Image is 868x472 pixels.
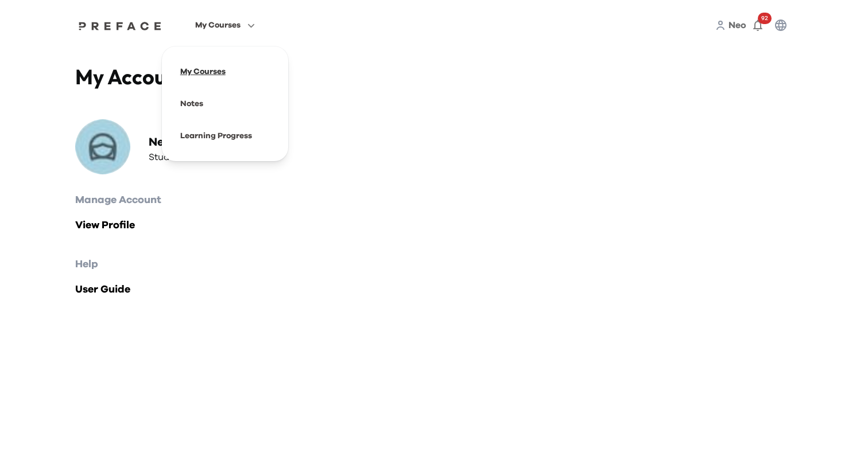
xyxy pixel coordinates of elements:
[75,64,434,89] h4: My Account
[75,282,793,298] a: User Guide
[746,14,769,37] button: 92
[149,134,221,150] h2: Neo Lung
[728,21,746,30] span: Neo
[195,18,241,32] span: My Courses
[180,132,252,140] a: Learning Progress
[180,68,226,76] a: My Courses
[75,192,793,208] h2: Manage Account
[728,18,746,32] a: Neo
[75,217,793,233] a: View Profile
[758,13,772,24] span: 92
[76,21,164,30] img: Preface Logo
[75,119,130,174] img: Profile Picture
[76,21,164,30] a: Preface Logo
[180,100,203,108] a: Notes
[149,150,221,164] h3: Student ID: 4006
[192,18,258,33] button: My Courses
[75,256,793,272] h2: Help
